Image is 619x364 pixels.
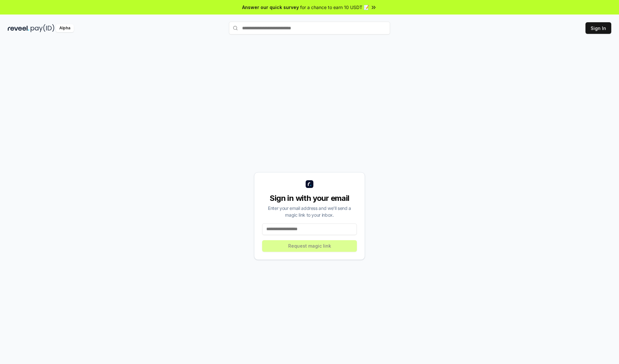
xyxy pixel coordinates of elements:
img: pay_id [31,24,54,32]
div: Alpha [56,24,74,32]
img: logo_small [306,180,313,188]
button: Sign In [585,22,611,34]
span: Answer our quick survey [242,4,299,11]
div: Sign in with your email [262,193,357,203]
span: for a chance to earn 10 USDT 📝 [300,4,369,11]
img: reveel_dark [8,24,29,32]
div: Enter your email address and we’ll send a magic link to your inbox. [262,205,357,218]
